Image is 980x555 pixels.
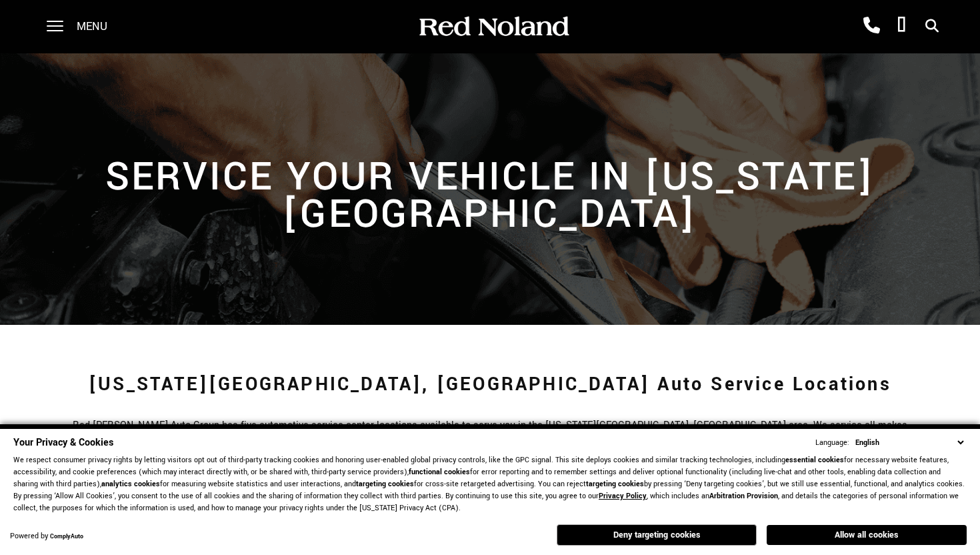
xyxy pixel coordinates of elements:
button: Allow all cookies [767,525,967,545]
div: Language: [815,439,849,447]
a: ComplyAuto [50,532,83,541]
h1: [US_STATE][GEOGRAPHIC_DATA], [GEOGRAPHIC_DATA] Auto Service Locations [68,358,913,412]
p: We respect consumer privacy rights by letting visitors opt out of third-party tracking cookies an... [13,454,967,514]
span: Your Privacy & Cookies [13,436,113,450]
p: Red [PERSON_NAME] Auto Group has five automotive service center locations available to serve you ... [68,418,913,460]
strong: essential cookies [785,455,844,465]
strong: functional cookies [409,467,470,477]
strong: targeting cookies [586,479,644,489]
div: Powered by [10,532,83,541]
select: Language Select [852,436,967,449]
strong: analytics cookies [101,479,160,489]
strong: targeting cookies [356,479,414,489]
img: Red Noland Auto Group [417,15,570,39]
a: Privacy Policy [599,491,647,501]
button: Deny targeting cookies [557,524,757,546]
h2: Service Your Vehicle in [US_STATE][GEOGRAPHIC_DATA] [59,145,921,233]
strong: Arbitration Provision [709,491,778,501]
